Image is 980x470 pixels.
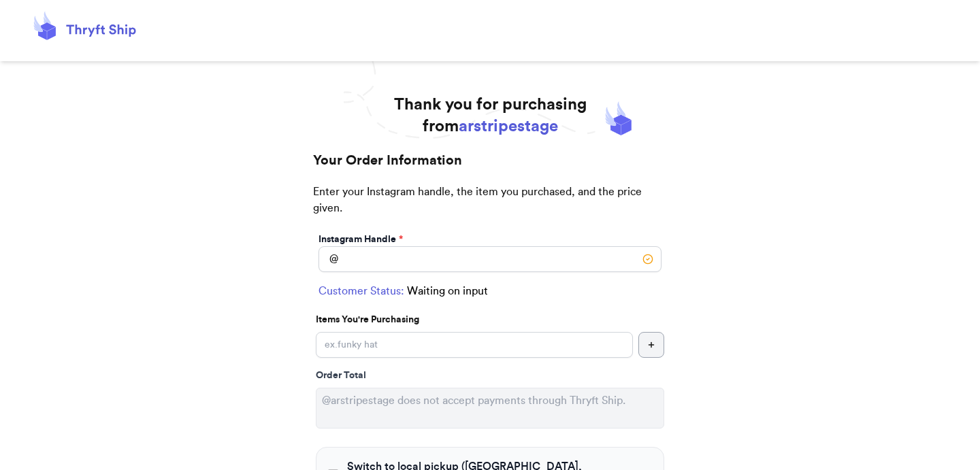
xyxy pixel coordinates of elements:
[313,184,667,230] p: Enter your Instagram handle, the item you purchased, and the price given.
[318,233,403,246] label: Instagram Handle
[407,283,488,299] span: Waiting on input
[316,369,664,382] div: Order Total
[318,283,404,299] span: Customer Status:
[316,313,664,326] p: Items You're Purchasing
[459,118,558,135] span: arstripestage
[316,332,633,358] input: ex.funky hat
[394,94,587,137] h1: Thank you for purchasing from
[318,246,338,272] div: @
[313,151,667,184] h2: Your Order Information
